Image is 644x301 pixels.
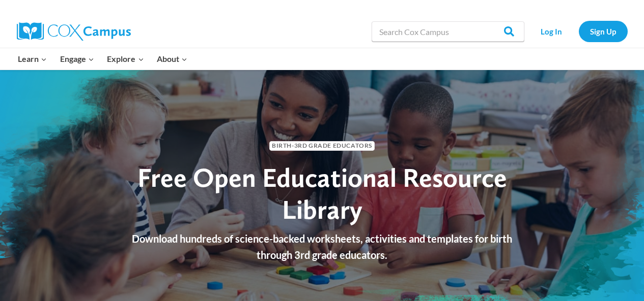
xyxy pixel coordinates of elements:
[529,21,574,42] a: Log In
[529,21,628,42] nav: Secondary Navigation
[269,141,375,151] span: Birth-3rd Grade Educators
[17,22,131,41] img: Cox Campus
[372,21,524,42] input: Search Cox Campus
[137,161,507,225] span: Free Open Educational Resource Library
[157,52,187,65] span: About
[107,52,144,65] span: Explore
[60,52,94,65] span: Engage
[18,52,47,65] span: Learn
[579,21,628,42] a: Sign Up
[116,230,528,263] p: Download hundreds of science-backed worksheets, activities and templates for birth through 3rd gr...
[12,48,194,70] nav: Primary Navigation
